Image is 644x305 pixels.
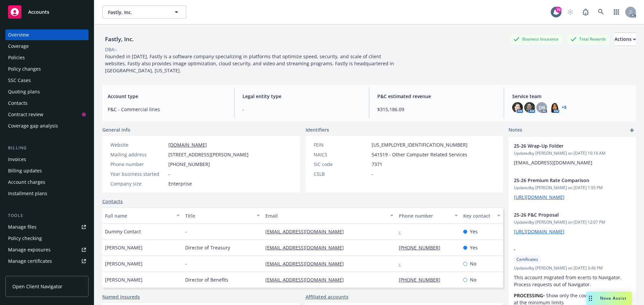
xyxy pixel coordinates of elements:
div: Manage exposures [8,244,51,255]
a: - [399,228,406,235]
span: Yes [470,244,478,251]
div: Company size [110,180,166,187]
div: SSC Cases [8,75,31,86]
span: - [514,246,613,253]
div: 79 [555,7,561,13]
div: Manage files [8,222,37,232]
a: Policy checking [5,233,89,244]
a: - [399,260,406,267]
a: Manage exposures [5,244,89,255]
a: Report a Bug [579,5,592,19]
a: Switch app [610,5,623,19]
span: [STREET_ADDRESS][PERSON_NAME] [168,151,249,158]
a: Overview [5,29,89,40]
a: Affiliated accounts [306,293,348,300]
div: NAICS [314,151,369,158]
span: Accounts [28,9,49,15]
a: [URL][DOMAIN_NAME] [514,228,565,235]
span: P&C - Commercial lines [108,106,226,113]
div: Phone number [110,161,166,168]
div: Billing [5,145,89,151]
div: Policies [8,52,25,63]
strong: PROCESSING [514,292,543,299]
span: P&C estimated revenue [377,93,496,100]
span: 541519 - Other Computer Related Services [372,151,467,158]
div: 25-26 Wrap-Up FolderUpdatedby [PERSON_NAME] on [DATE] 10:16 AM[EMAIL_ADDRESS][DOMAIN_NAME] [508,137,636,171]
span: Account type [108,93,226,100]
span: Legal entity type [243,93,361,100]
div: Phone number [399,212,450,219]
button: Actions [614,32,636,46]
div: Manage claims [8,267,42,278]
div: Business Insurance [510,35,562,43]
a: [DOMAIN_NAME] [168,142,207,148]
span: - [372,170,373,177]
a: Contacts [5,98,89,108]
img: photo [548,102,559,113]
span: - [185,228,187,235]
div: Year business started [110,170,166,177]
a: [URL][DOMAIN_NAME] [514,194,565,200]
a: Invoices [5,154,89,165]
span: Updated by [PERSON_NAME] on [DATE] 3:46 PM [514,265,631,271]
a: [PHONE_NUMBER] [399,244,446,251]
a: add [628,126,636,134]
button: Key contact [461,208,503,224]
span: No [470,260,476,267]
span: Updated by [PERSON_NAME] on [DATE] 12:07 PM [514,219,631,225]
a: Account charges [5,177,89,187]
a: [EMAIL_ADDRESS][DOMAIN_NAME] [265,260,349,267]
button: Fastly, Inc. [102,5,186,19]
span: [PERSON_NAME] [105,244,143,251]
div: Overview [8,29,29,40]
a: [EMAIL_ADDRESS][DOMAIN_NAME] [265,244,349,251]
a: Accounts [5,3,89,21]
div: DBA: - [105,46,117,53]
button: Nova Assist [586,292,632,305]
div: Contacts [8,98,28,108]
span: No [470,276,476,283]
span: - [185,260,187,267]
span: $315,186.09 [377,106,496,113]
a: Manage certificates [5,256,89,266]
div: CSLB [314,170,369,177]
div: Email [265,212,386,219]
div: Key contact [463,212,493,219]
span: DB [539,104,545,111]
p: This account migrated from ecerts to Navigator. Process requests out of Navigator. [514,274,631,288]
button: Title [182,208,263,224]
span: Director of Treasury [185,244,230,251]
span: Nova Assist [600,295,627,301]
div: Installment plans [8,188,47,199]
span: [US_EMPLOYER_IDENTIFICATION_NUMBER] [372,141,468,148]
div: Actions [614,33,636,46]
div: Policy checking [8,233,42,244]
span: General info [102,126,130,133]
div: Account charges [8,177,45,187]
span: Enterprise [168,180,192,187]
span: - [168,170,170,177]
button: Email [263,208,396,224]
span: 25-26 Premium Rate Comparison [514,177,613,184]
span: [EMAIL_ADDRESS][DOMAIN_NAME] [514,159,592,166]
span: Updated by [PERSON_NAME] on [DATE] 10:16 AM [514,150,631,156]
a: Search [594,5,608,19]
span: Service team [512,93,631,100]
a: Start snowing [563,5,577,19]
span: Notes [508,126,522,134]
div: Policy changes [8,64,41,74]
div: Title [185,212,253,219]
span: Fastly, Inc. [108,9,166,16]
span: Open Client Navigator [12,283,62,290]
div: Invoices [8,154,26,165]
a: Policy changes [5,64,89,74]
div: Fastly, Inc. [102,35,137,44]
button: Full name [102,208,182,224]
span: Yes [470,228,478,235]
a: SSC Cases [5,75,89,86]
div: Billing updates [8,165,42,176]
span: [PERSON_NAME] [105,260,143,267]
div: 25-26 Premium Rate ComparisonUpdatedby [PERSON_NAME] on [DATE] 1:55 PM[URL][DOMAIN_NAME] [508,171,636,206]
div: Coverage gap analysis [8,121,58,131]
span: [PERSON_NAME] [105,276,143,283]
